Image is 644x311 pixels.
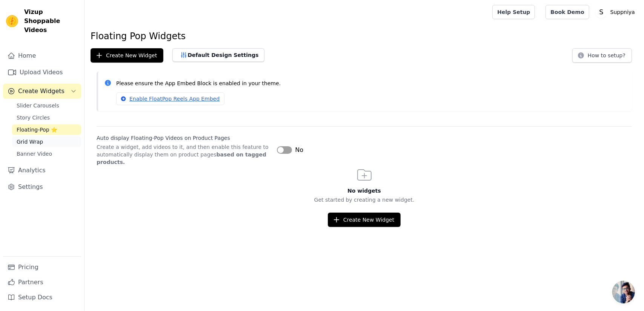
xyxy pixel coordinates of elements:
button: Create New Widget [91,48,163,63]
label: Auto display Floating-Pop Videos on Product Pages [97,134,271,142]
span: Floating-Pop ⭐ [17,126,57,133]
a: Enable FloatPop Reels App Embed [116,92,224,105]
a: Setup Docs [3,290,81,305]
h3: No widgets [85,187,644,195]
span: No [295,146,303,155]
a: Slider Carousels [12,100,81,111]
button: Create New Widget [328,213,401,227]
a: How to setup? [572,54,632,61]
span: Banner Video [17,150,52,158]
button: Default Design Settings [172,48,264,62]
a: Grid Wrap [12,136,81,147]
button: S Suppniya [595,5,638,19]
button: How to setup? [572,48,632,63]
a: Banner Video [12,149,81,159]
strong: based on tagged products. [97,152,266,165]
img: Vizup [6,15,18,27]
a: Partners [3,275,81,290]
text: S [599,8,603,16]
p: Suppniya [607,5,638,19]
a: Open chat [612,281,635,303]
button: No [277,146,303,155]
button: Create Widgets [3,84,81,99]
p: Create a widget, add videos to it, and then enable this feature to automatically display them on ... [97,143,271,166]
span: Create Widgets [18,87,65,96]
a: Settings [3,179,81,195]
a: Book Demo [546,5,589,19]
p: Please ensure the App Embed Block is enabled in your theme. [116,79,626,88]
span: Vizup Shoppable Videos [24,8,78,35]
a: Home [3,48,81,63]
a: Analytics [3,163,81,178]
a: Upload Videos [3,65,81,80]
a: Floating-Pop ⭐ [12,124,81,135]
a: Pricing [3,260,81,275]
a: Help Setup [492,5,535,19]
p: Get started by creating a new widget. [85,196,644,204]
a: Story Circles [12,112,81,123]
span: Slider Carousels [17,102,59,109]
h1: Floating Pop Widgets [91,30,638,42]
span: Grid Wrap [17,138,43,146]
span: Story Circles [17,114,50,121]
